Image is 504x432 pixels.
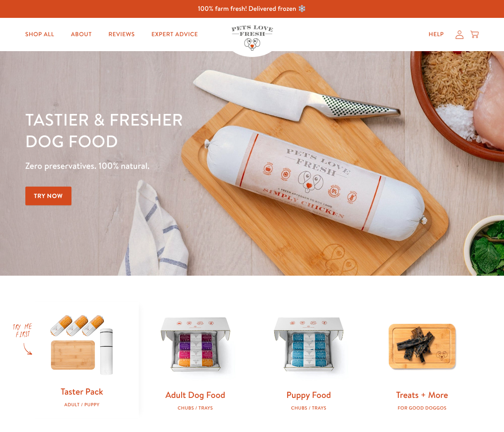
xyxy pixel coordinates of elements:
[19,26,61,43] a: Shop All
[152,405,239,411] div: Chubs / Trays
[25,187,72,205] a: Try Now
[396,389,448,401] a: Treats + More
[379,405,465,411] div: For good doggos
[266,405,352,411] div: Chubs / Trays
[25,158,328,173] p: Zero preservatives. 100% natural.
[102,26,141,43] a: Reviews
[165,389,225,401] a: Adult Dog Food
[25,109,328,152] h1: Tastier & fresher dog food
[145,26,204,43] a: Expert Advice
[286,389,331,401] a: Puppy Food
[64,26,98,43] a: About
[231,25,273,51] img: Pets Love Fresh
[39,402,125,407] div: Adult / Puppy
[422,26,451,43] a: Help
[61,385,103,397] a: Taster Pack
